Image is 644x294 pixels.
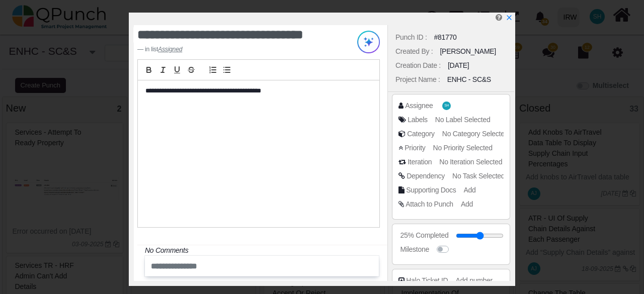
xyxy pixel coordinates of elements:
div: ENHC - SC&S [447,74,491,85]
span: Add [461,200,473,208]
img: Try writing with AI [357,31,380,53]
span: No Priority Selected [433,144,493,152]
footer: in list [137,45,337,54]
div: [DATE] [448,60,469,71]
div: Attach to Punch [406,199,453,210]
div: Labels [408,115,428,125]
u: Assigned [158,46,182,53]
div: #81770 [434,32,457,43]
div: Milestone [400,244,429,255]
span: SH [444,104,449,108]
cite: Source Title [158,46,182,53]
div: Category [407,129,435,139]
div: Priority [405,143,425,153]
svg: x [506,14,513,21]
div: Project Name : [395,74,440,85]
div: Punch ID : [395,32,427,43]
div: Iteration [408,157,432,167]
span: No Task Selected [452,172,505,180]
div: Halo Ticket ID [406,275,448,286]
div: 25% Completed [400,230,449,241]
div: Supporting Docs [406,185,456,195]
a: x [506,14,513,22]
span: Add [464,186,476,194]
span: No Iteration Selected [439,158,502,166]
i: Edit Punch [496,14,502,21]
div: Dependency [407,171,445,181]
div: Created By : [395,46,433,57]
span: Syed Huzaifa Bukhari [442,102,451,110]
i: No Comments [145,246,188,254]
span: Add number [455,276,492,284]
div: Creation Date : [395,60,441,71]
div: Assignee [405,101,433,111]
span: No Category Selected [442,130,508,138]
span: No Label Selected [435,116,491,124]
div: [PERSON_NAME] [440,46,496,57]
